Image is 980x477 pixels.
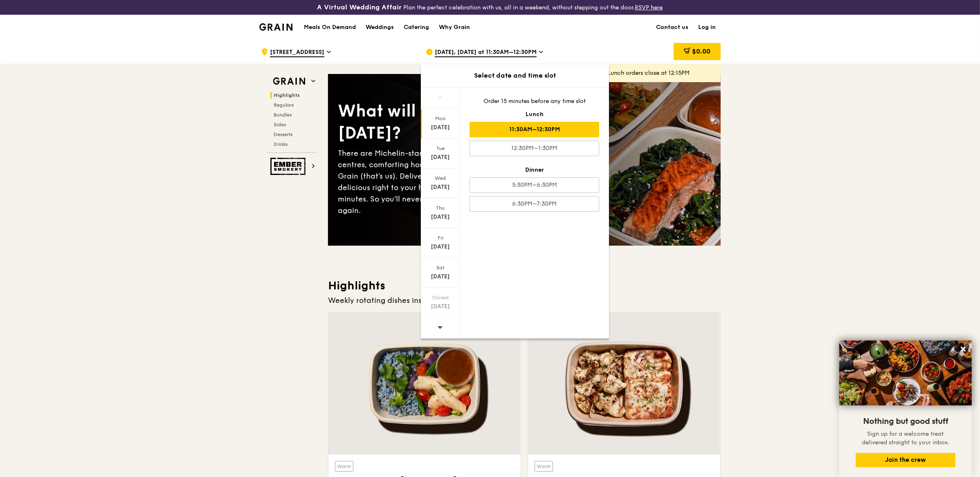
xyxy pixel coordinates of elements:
span: Bundles [274,112,292,118]
span: [STREET_ADDRESS] [270,48,324,57]
div: [DATE] [422,302,459,311]
div: 12:30PM–1:30PM [470,141,599,156]
button: Close [957,343,970,356]
div: Weddings [366,15,394,40]
span: Regulars [274,102,294,108]
h3: Highlights [328,278,721,293]
span: Nothing but good stuff [863,417,948,426]
div: Why Grain [439,15,470,40]
a: Weddings [361,15,399,40]
div: Order 15 minutes before any time slot [470,97,599,105]
div: [DATE] [422,153,459,161]
div: 6:30PM–7:30PM [470,196,599,212]
div: Warm [535,461,553,472]
a: Catering [399,15,434,40]
button: Join the crew [856,453,955,467]
a: Log in [693,15,721,40]
div: Lunch [470,110,599,119]
div: Select date and time slot [421,71,609,81]
h1: Meals On Demand [304,23,356,31]
a: Contact us [651,15,693,40]
span: Drinks [274,141,288,147]
a: Why Grain [434,15,475,40]
div: There are Michelin-star restaurants, hawker centres, comforting home-cooked classics… and Grain (... [338,148,524,216]
a: RSVP here [635,4,663,11]
div: Sat [422,264,459,271]
div: [DATE] [422,183,459,191]
div: Plan the perfect celebration with us, all in a weekend, without stepping out the door. [254,3,726,11]
img: DSC07876-Edit02-Large.jpeg [839,340,972,405]
div: Wed [422,175,459,181]
div: What will you eat [DATE]? [338,100,524,144]
div: Warm [335,461,353,472]
div: [DATE] [422,273,459,281]
span: Highlights [274,92,300,98]
span: Sides [274,122,286,128]
img: Grain [259,23,292,31]
img: Grain web logo [270,74,308,89]
span: $0.00 [692,47,710,55]
h3: A Virtual Wedding Affair [317,3,402,11]
div: Lunch orders close at 12:15PM [608,69,714,77]
div: Fri [422,235,459,241]
span: Sign up for a welcome treat delivered straight to your inbox. [862,430,949,446]
div: Dinner [470,166,599,174]
img: Ember Smokery web logo [270,158,308,175]
div: Weekly rotating dishes inspired by flavours from around the world. [328,295,721,306]
a: GrainGrain [259,14,292,39]
div: Closed [422,294,459,301]
div: Tue [422,145,459,152]
div: Catering [404,15,429,40]
div: Thu [422,205,459,211]
div: Mon [422,115,459,122]
span: Desserts [274,132,292,137]
div: [DATE] [422,213,459,221]
div: [DATE] [422,123,459,132]
span: [DATE], [DATE] at 11:30AM–12:30PM [435,48,537,57]
div: 11:30AM–12:30PM [470,122,599,137]
div: [DATE] [422,243,459,251]
div: 5:30PM–6:30PM [470,177,599,193]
